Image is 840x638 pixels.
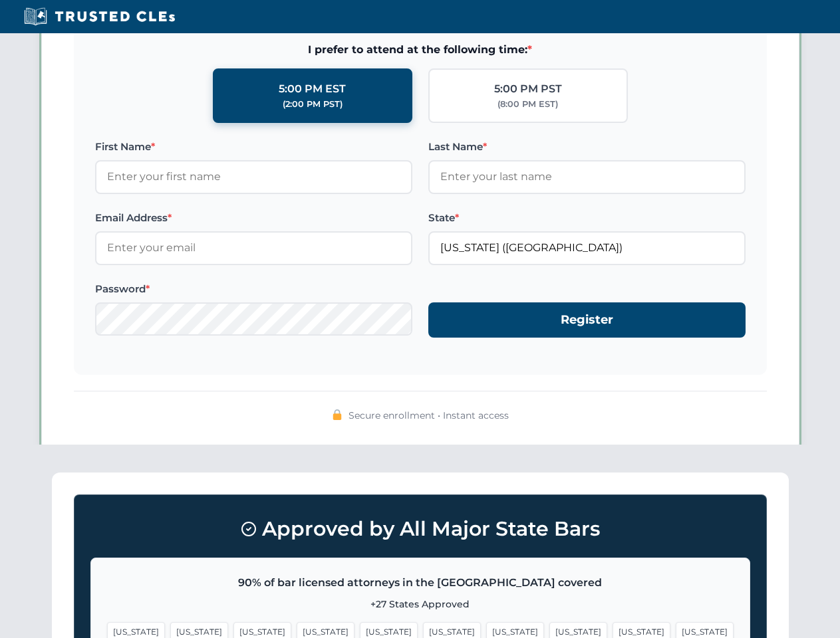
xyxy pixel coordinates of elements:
[283,98,343,111] div: (2:00 PM PST)
[95,160,412,193] input: Enter your first name
[90,511,750,547] h3: Approved by All Major State Bars
[95,281,412,297] label: Password
[497,98,558,111] div: (8:00 PM EST)
[107,574,734,591] p: 90% of bar licensed attorneys in the [GEOGRAPHIC_DATA] covered
[20,7,179,27] img: Trusted CLEs
[279,80,346,98] div: 5:00 PM EST
[349,408,509,423] span: Secure enrollment • Instant access
[428,210,746,226] label: State
[95,41,746,58] span: I prefer to attend at the following time:
[95,231,412,265] input: Enter your email
[428,160,746,193] input: Enter your last name
[107,597,734,611] p: +27 States Approved
[494,80,562,98] div: 5:00 PM PST
[95,139,412,155] label: First Name
[95,210,412,226] label: Email Address
[428,302,746,338] button: Register
[428,139,746,155] label: Last Name
[428,231,746,265] input: Florida (FL)
[332,409,343,420] img: 🔒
